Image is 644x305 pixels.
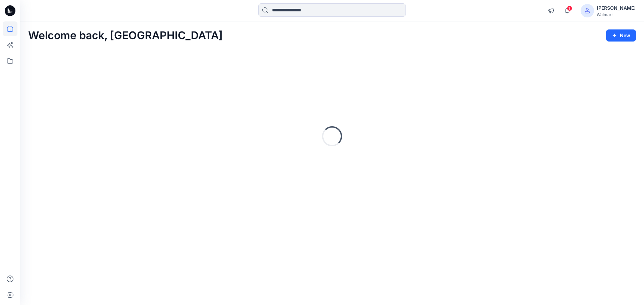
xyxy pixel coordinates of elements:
[606,29,636,42] button: New
[597,4,636,12] div: [PERSON_NAME]
[567,6,572,11] span: 1
[585,8,590,13] svg: avatar
[28,29,223,42] h2: Welcome back, [GEOGRAPHIC_DATA]
[597,12,636,17] div: Walmart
